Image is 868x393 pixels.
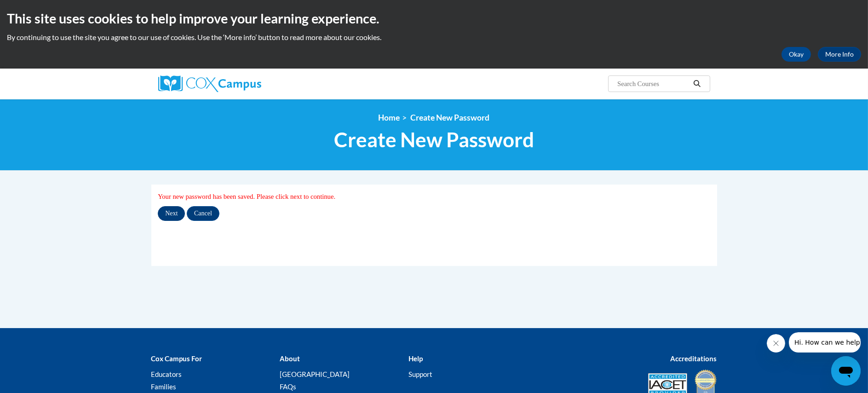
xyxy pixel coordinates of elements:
b: Accreditations [671,354,717,363]
a: Families [151,382,177,391]
input: Cancel [187,206,219,221]
iframe: Button to launch messaging window [831,356,861,386]
p: By continuing to use the site you agree to our use of cookies. Use the ‘More info’ button to read... [7,32,861,42]
input: Next [158,206,185,221]
iframe: Close message [767,334,785,353]
span: Create New Password [334,127,534,152]
button: Okay [782,47,811,62]
button: Search [690,78,704,89]
a: More Info [818,47,861,62]
a: Home [379,113,400,122]
b: About [280,354,300,363]
iframe: Message from company [789,332,861,353]
b: Cox Campus For [151,354,202,363]
img: Cox Campus [158,75,261,92]
a: Educators [151,370,182,378]
a: FAQs [280,382,296,391]
b: Help [408,354,423,363]
span: Your new password has been saved. Please click next to continue. [158,193,335,200]
span: Hi. How can we help? [6,6,75,14]
h2: This site uses cookies to help improve your learning experience. [7,9,861,28]
input: Search Courses [616,78,690,89]
a: [GEOGRAPHIC_DATA] [280,370,350,378]
span: Create New Password [411,113,490,122]
a: Support [408,370,432,378]
a: Cox Campus [158,75,333,92]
